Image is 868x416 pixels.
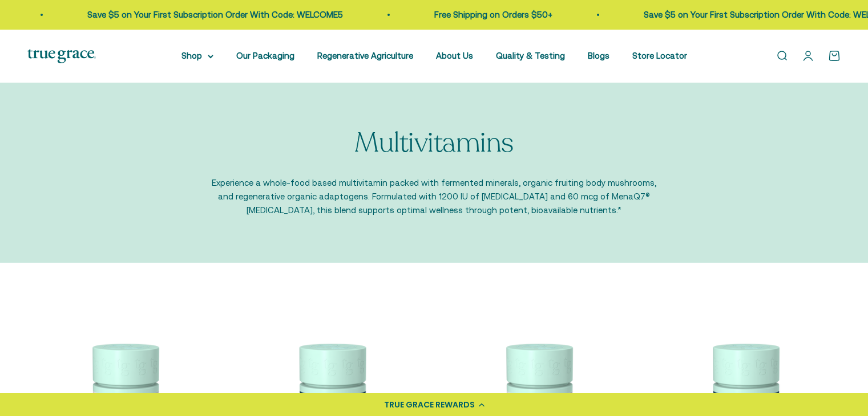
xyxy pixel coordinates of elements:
a: Store Locator [632,51,687,60]
p: Multivitamins [354,128,514,158]
div: TRUE GRACE REWARDS [384,399,475,411]
a: About Us [436,51,473,60]
p: Save $5 on Your First Subscription Order With Code: WELCOME5 [86,8,342,22]
a: Free Shipping on Orders $50+ [433,10,551,19]
a: Our Packaging [236,51,294,60]
a: Quality & Testing [496,51,565,60]
p: Experience a whole-food based multivitamin packed with fermented minerals, organic fruiting body ... [212,176,657,217]
summary: Shop [181,49,213,63]
a: Blogs [588,51,609,60]
a: Regenerative Agriculture [317,51,413,60]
